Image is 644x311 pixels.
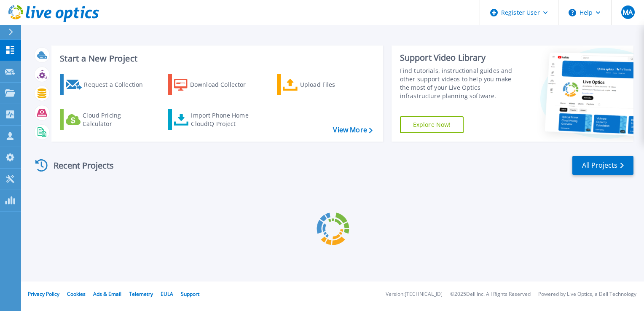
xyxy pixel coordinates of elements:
[623,9,633,16] span: MA
[28,290,59,298] a: Privacy Policy
[400,116,464,133] a: Explore Now!
[190,76,258,93] div: Download Collector
[129,290,153,298] a: Telemetry
[191,111,257,128] div: Import Phone Home CloudIQ Project
[277,74,371,95] a: Upload Files
[572,156,633,175] a: All Projects
[84,76,151,93] div: Request a Collection
[83,111,150,128] div: Cloud Pricing Calculator
[32,155,125,176] div: Recent Projects
[538,292,636,297] li: Powered by Live Optics, a Dell Technology
[168,74,262,95] a: Download Collector
[333,126,372,134] a: View More
[400,52,521,63] div: Support Video Library
[161,290,173,298] a: EULA
[93,290,121,298] a: Ads & Email
[60,74,154,95] a: Request a Collection
[400,67,521,100] div: Find tutorials, instructional guides and other support videos to help you make the most of your L...
[450,292,531,297] li: © 2025 Dell Inc. All Rights Reserved
[300,76,368,93] div: Upload Files
[181,290,199,298] a: Support
[386,292,443,297] li: Version: [TECHNICAL_ID]
[60,54,372,63] h3: Start a New Project
[67,290,86,298] a: Cookies
[60,109,154,130] a: Cloud Pricing Calculator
